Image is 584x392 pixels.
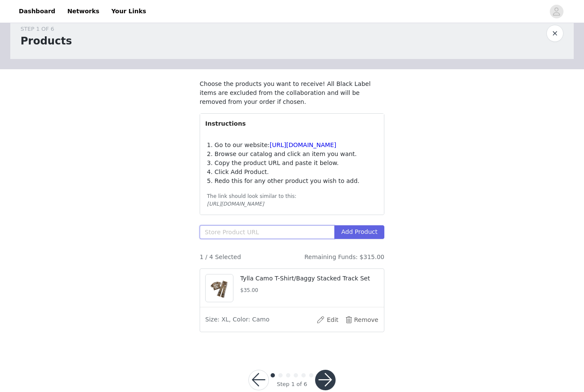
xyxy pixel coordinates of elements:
[304,253,384,262] span: Remaining Funds: $315.00
[205,315,269,324] span: Size: XL, Color: Camo
[200,253,241,262] span: 1 / 4 Selected
[334,225,384,239] button: Add Product
[21,25,72,33] div: STEP 1 OF 6
[62,2,104,21] a: Networks
[200,80,384,106] p: Choose the products you want to receive! All Black Label items are excluded from the collaboratio...
[240,286,379,294] h5: $35.00
[207,141,377,150] p: 1. Go to our website:
[310,313,345,327] button: Edit
[14,2,60,21] a: Dashboard
[240,274,379,283] p: Tylla Camo T-Shirt/Baggy Stacked Track Set
[200,225,334,239] input: Store Product URL
[552,5,560,18] div: avatar
[207,159,377,168] p: 3. Copy the product URL and paste it below.
[210,274,229,302] img: product image
[277,380,307,389] div: Step 1 of 6
[207,177,377,186] p: 5. Redo this for any other product you wish to add.
[207,192,377,200] div: The link should look similar to this:
[207,150,377,159] p: 2. Browse our catalog and click an item you want.
[345,313,379,327] button: Remove
[21,33,72,49] h1: Products
[106,2,151,21] a: Your Links
[270,141,336,148] a: [URL][DOMAIN_NAME]
[207,200,377,208] div: [URL][DOMAIN_NAME]
[200,114,384,133] div: Instructions
[207,168,377,177] p: 4. Click Add Product.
